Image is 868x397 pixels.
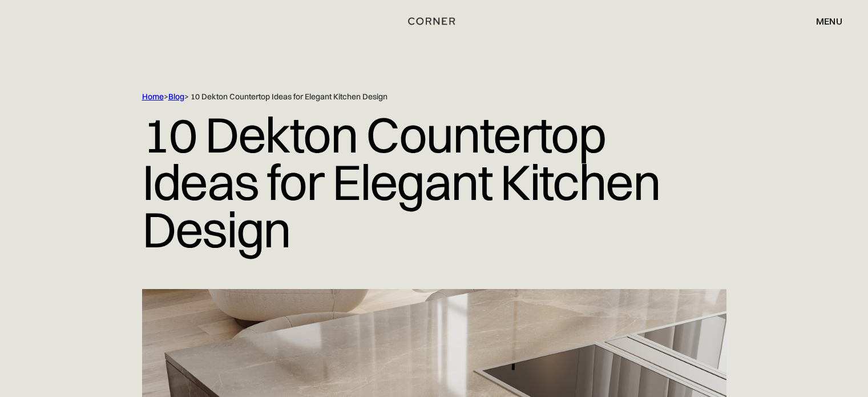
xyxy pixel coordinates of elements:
[168,91,184,102] a: Blog
[805,11,842,31] div: menu
[142,91,679,102] div: > > 10 Dekton Countertop Ideas for Elegant Kitchen Design
[142,91,164,102] a: Home
[816,17,842,26] div: menu
[142,102,726,262] h1: 10 Dekton Countertop Ideas for Elegant Kitchen Design
[404,14,463,29] a: home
